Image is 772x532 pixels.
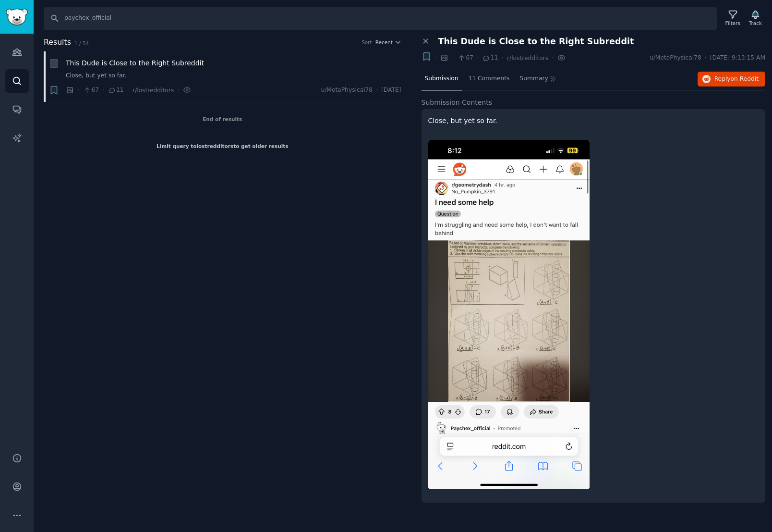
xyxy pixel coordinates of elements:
[469,74,510,83] span: 11 Comments
[507,55,548,62] span: r/lostredditors
[552,53,554,63] span: ·
[127,85,129,95] span: ·
[321,86,373,95] span: u/MetaPhysical78
[482,54,498,62] span: 11
[44,37,71,49] span: Results
[83,86,99,95] span: 67
[731,75,759,82] span: on Reddit
[422,98,493,108] span: Submission Contents
[435,53,437,63] span: ·
[705,54,707,62] span: ·
[66,58,204,68] a: This Dude is Close to the Right Subreddit
[452,53,454,63] span: ·
[749,20,762,26] div: Track
[428,140,590,489] img: This Dude is Close to the Right Subreddit
[519,74,548,83] span: Summary
[725,20,740,26] div: Filters
[477,53,479,63] span: ·
[710,54,765,62] span: [DATE] 9:13:15 AM
[108,86,124,95] span: 11
[650,54,701,62] span: u/MetaPhysical78
[438,37,634,47] span: This Dude is Close to the Right Subreddit
[362,39,372,46] div: Sort
[375,39,393,46] span: Recent
[746,8,765,28] button: Track
[698,72,765,87] button: Replyon Reddit
[428,116,759,126] p: Close, but yet so far.
[425,74,458,83] span: Submission
[102,85,104,95] span: ·
[74,40,89,46] span: 1 / 54
[78,85,80,95] span: ·
[133,87,174,94] span: r/lostredditors
[375,39,401,46] button: Recent
[6,9,28,25] img: GummySearch logo
[177,85,179,95] span: ·
[502,53,504,63] span: ·
[458,54,473,62] span: 67
[44,102,401,136] div: End of results
[381,86,401,95] span: [DATE]
[66,72,401,80] a: Close, but yet so far.
[714,75,759,84] span: Reply
[157,143,289,149] div: Limit query to lostredditors to get older results
[376,86,378,95] span: ·
[44,7,717,30] input: Search Keyword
